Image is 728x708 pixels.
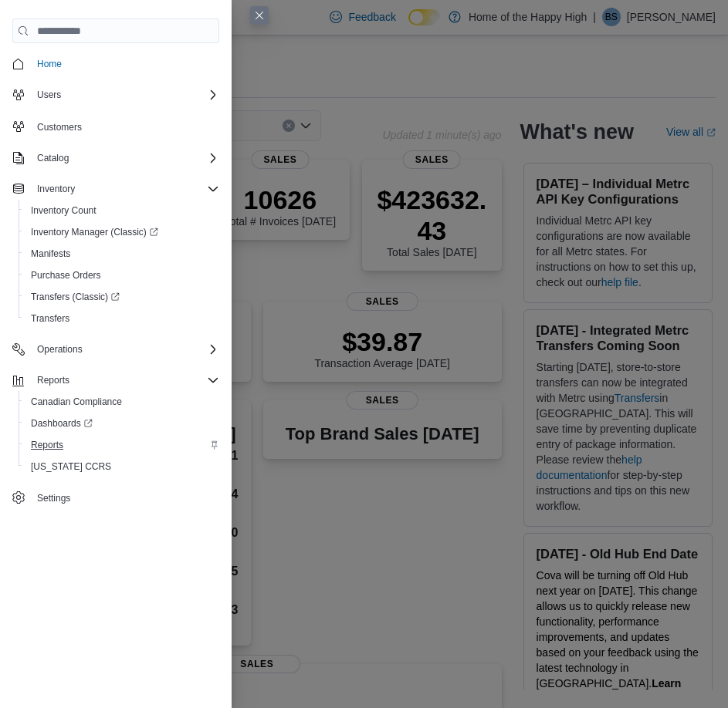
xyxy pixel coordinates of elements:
span: Canadian Compliance [31,396,122,408]
button: Settings [6,487,225,509]
button: Inventory [31,180,81,198]
span: Inventory [31,180,219,198]
button: Customers [6,115,225,137]
span: Dashboards [25,414,219,433]
button: Transfers [19,308,225,329]
button: Catalog [6,147,225,169]
button: Manifests [19,243,225,265]
button: Canadian Compliance [19,391,225,413]
span: Home [31,54,219,73]
button: Reports [6,369,225,391]
a: Manifests [25,244,76,263]
button: Reports [19,434,225,456]
span: Inventory Count [25,201,219,220]
a: [US_STATE] CCRS [25,457,117,476]
span: Inventory Manager (Classic) [25,223,219,241]
span: Users [31,86,219,104]
button: Reports [31,371,76,389]
a: Home [31,55,68,73]
span: Purchase Orders [25,266,219,285]
span: Transfers (Classic) [31,291,120,303]
span: Inventory [37,183,75,195]
span: Transfers (Classic) [25,288,219,306]
span: Settings [37,492,70,504]
nav: Complex example [12,46,219,512]
a: Transfers (Classic) [25,288,126,306]
span: Canadian Compliance [25,393,219,411]
button: Catalog [31,149,75,167]
button: Users [6,84,225,106]
a: Transfers (Classic) [19,286,225,308]
button: [US_STATE] CCRS [19,456,225,477]
span: Washington CCRS [25,457,219,476]
a: Inventory Manager (Classic) [19,221,225,243]
span: Manifests [25,244,219,263]
span: Reports [31,439,63,451]
button: Inventory [6,178,225,200]
a: Customers [31,118,88,137]
a: Canadian Compliance [25,393,128,411]
span: Customers [31,116,219,136]
span: Customers [37,121,82,133]
button: Operations [6,339,225,360]
button: Inventory Count [19,200,225,221]
span: Users [37,89,61,101]
span: Reports [25,436,219,454]
span: Inventory Manager (Classic) [31,226,158,238]
span: Transfers [25,309,219,328]
span: [US_STATE] CCRS [31,460,111,473]
button: Operations [31,340,89,359]
span: Purchase Orders [31,269,101,282]
a: Purchase Orders [25,266,107,285]
span: Operations [31,340,219,359]
button: Home [6,52,225,75]
a: Reports [25,436,69,454]
span: Reports [37,374,69,386]
span: Dashboards [31,417,93,430]
span: Catalog [31,149,219,167]
a: Transfers [25,309,76,328]
span: Settings [31,488,219,507]
a: Inventory Manager (Classic) [25,223,164,241]
span: Operations [37,343,83,356]
span: Home [37,58,62,70]
span: Reports [31,371,219,389]
a: Dashboards [25,414,99,433]
a: Inventory Count [25,201,103,220]
span: Inventory Count [31,204,97,217]
span: Catalog [37,152,69,164]
span: Transfers [31,312,69,325]
a: Dashboards [19,413,225,434]
button: Users [31,86,67,104]
span: Manifests [31,248,70,260]
a: Settings [31,489,76,507]
button: Purchase Orders [19,265,225,286]
button: Close this dialog [250,6,269,25]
